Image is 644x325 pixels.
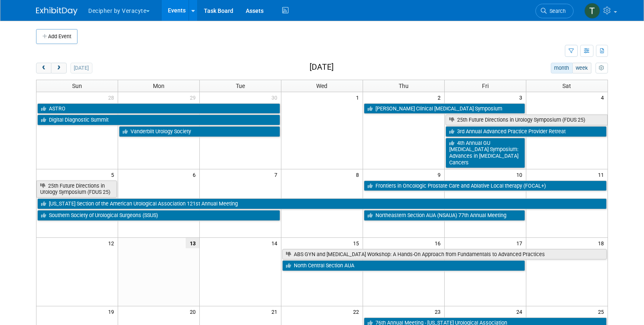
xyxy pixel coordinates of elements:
span: 5 [110,169,118,180]
a: [PERSON_NAME] Clinical [MEDICAL_DATA] Symposium [364,103,525,114]
button: Add Event [36,29,77,44]
span: 29 [189,92,199,103]
button: next [51,63,66,73]
span: Sun [72,83,82,89]
span: 3 [518,92,526,103]
span: 9 [437,169,444,180]
span: 18 [597,238,608,248]
span: Search [547,8,566,14]
span: 30 [271,92,281,103]
h2: [DATE] [310,63,334,72]
span: Sat [562,83,571,89]
span: 21 [271,306,281,317]
span: Fri [482,83,489,89]
span: 24 [516,306,526,317]
a: Search [535,4,574,18]
span: 11 [597,169,608,180]
img: Tony Alvarado [584,3,600,19]
span: 2 [437,92,444,103]
span: 14 [271,238,281,248]
span: 20 [189,306,199,317]
span: 12 [107,238,118,248]
span: 15 [352,238,363,248]
button: month [551,63,573,73]
button: [DATE] [70,63,92,73]
span: 13 [186,238,199,248]
span: 16 [434,238,444,248]
a: 25th Future Directions in Urology Symposium (FDUS 25) [445,115,608,125]
span: Tue [236,83,245,89]
span: 7 [274,169,281,180]
span: Mon [153,83,165,89]
a: 4th Annual GU [MEDICAL_DATA] Symposium: Advances in [MEDICAL_DATA] Cancers [445,138,525,168]
span: 28 [107,92,118,103]
a: North Central Section AUA [282,260,525,271]
span: Thu [399,83,409,89]
span: 1 [355,92,363,103]
a: Frontiers in Oncologic Prostate Care and Ablative Local therapy (FOCAL+) [364,181,607,191]
a: [US_STATE] Section of the American Urological Association 121st Annual Meeting [37,198,607,209]
a: Northeastern Section AUA (NSAUA) 77th Annual Meeting [364,210,525,221]
span: 4 [600,92,608,103]
img: ExhibitDay [36,7,77,15]
a: 3rd Annual Advanced Practice Provider Retreat [445,126,607,137]
span: 8 [355,169,363,180]
a: ASTRO [37,103,280,114]
span: 6 [192,169,199,180]
span: 17 [516,238,526,248]
span: 25 [597,306,608,317]
span: 22 [352,306,363,317]
a: Digital Diagnostic Summit [37,115,280,125]
button: myCustomButton [596,63,608,73]
a: ABS GYN and [MEDICAL_DATA] Workshop: A Hands-On Approach from Fundamentals to Advanced Practices [282,249,607,260]
i: Personalize Calendar [599,66,604,71]
span: 19 [107,306,118,317]
a: 25th Future Directions in Urology Symposium (FDUS 25) [36,181,117,198]
button: week [572,63,591,73]
span: Wed [316,83,327,89]
span: 10 [516,169,526,180]
span: 23 [434,306,444,317]
a: Southern Society of Urological Surgeons (SSUS) [37,210,280,221]
button: prev [36,63,51,73]
a: Vanderbilt Urology Society [119,126,280,137]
